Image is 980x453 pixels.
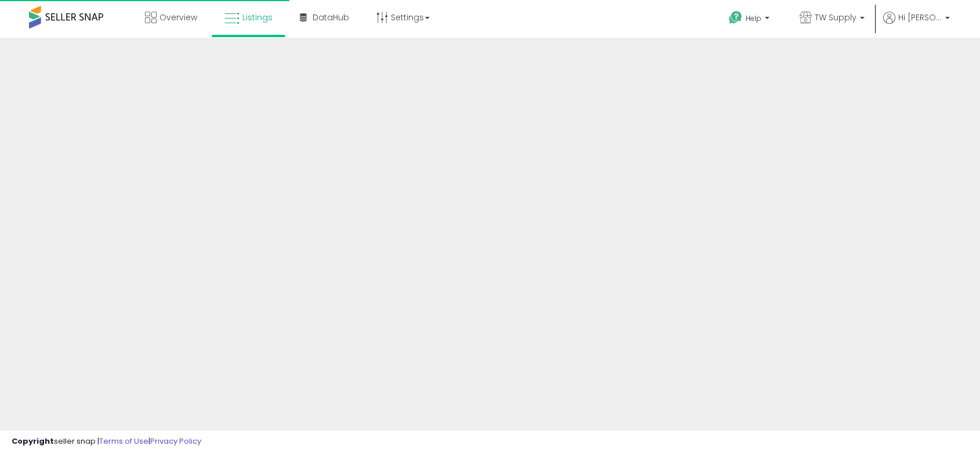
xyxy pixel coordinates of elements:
a: Terms of Use [99,436,148,447]
div: seller snap | | [12,436,201,447]
strong: Copyright [12,436,54,447]
span: Help [746,13,761,23]
span: Overview [159,12,197,23]
a: Privacy Policy [150,436,201,447]
span: Hi [PERSON_NAME] [898,12,942,23]
a: Help [720,2,781,38]
a: Hi [PERSON_NAME] [883,12,950,38]
span: TW Supply [815,12,856,23]
span: DataHub [313,12,349,23]
span: Listings [242,12,273,23]
i: Get Help [728,10,743,25]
